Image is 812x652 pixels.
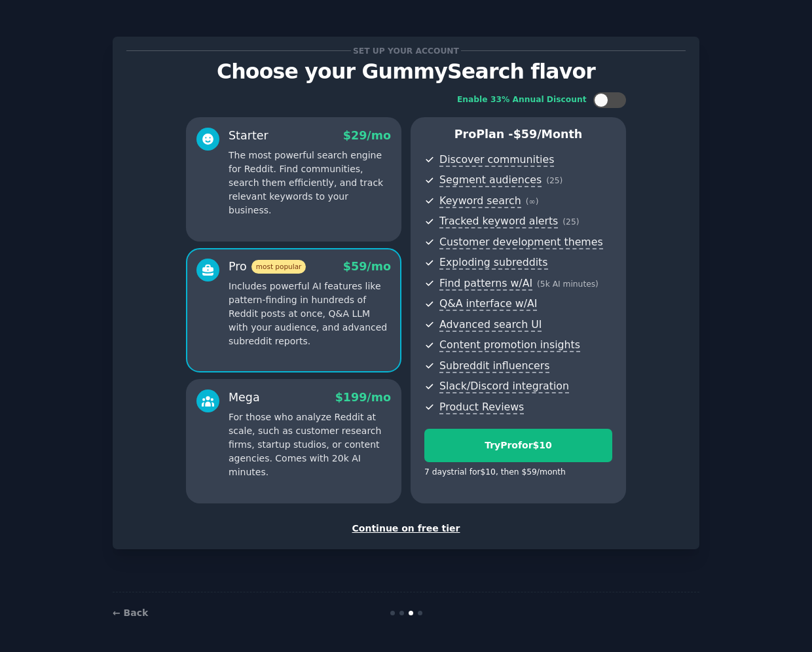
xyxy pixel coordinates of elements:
[439,359,549,373] span: Subreddit influencers
[229,149,391,217] p: The most powerful search engine for Reddit. Find communities, search them efficiently, and track ...
[439,153,554,167] span: Discover communities
[229,389,260,406] div: Mega
[229,128,268,144] div: Starter
[439,256,547,270] span: Exploding subreddits
[439,215,558,228] span: Tracked keyword alerts
[439,401,524,414] span: Product Reviews
[439,194,521,208] span: Keyword search
[457,94,587,106] div: Enable 33% Annual Discount
[546,176,563,185] span: ( 25 )
[563,217,579,226] span: ( 25 )
[229,280,391,348] p: Includes powerful AI features like pattern-finding in hundreds of Reddit posts at once, Q&A LLM w...
[126,522,686,535] div: Continue on free tier
[425,439,612,452] div: Try Pro for $10
[526,197,539,206] span: ( ∞ )
[439,338,580,352] span: Content promotion insights
[513,128,583,141] span: $ 59 /month
[424,429,612,462] button: TryProfor$10
[335,391,391,404] span: $ 199 /mo
[439,173,542,187] span: Segment audiences
[439,236,603,249] span: Customer development themes
[424,467,566,479] div: 7 days trial for $10 , then $ 59 /month
[537,280,599,289] span: ( 5k AI minutes )
[439,380,569,393] span: Slack/Discord integration
[343,129,391,142] span: $ 29 /mo
[229,410,391,479] p: For those who analyze Reddit at scale, such as customer research firms, startup studios, or conte...
[229,259,306,275] div: Pro
[439,318,542,332] span: Advanced search UI
[343,260,391,273] span: $ 59 /mo
[351,44,462,58] span: Set up your account
[439,297,537,311] span: Q&A interface w/AI
[113,607,148,618] a: ← Back
[439,277,532,291] span: Find patterns w/AI
[126,60,686,83] p: Choose your GummySearch flavor
[424,126,612,143] p: Pro Plan -
[251,260,306,274] span: most popular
